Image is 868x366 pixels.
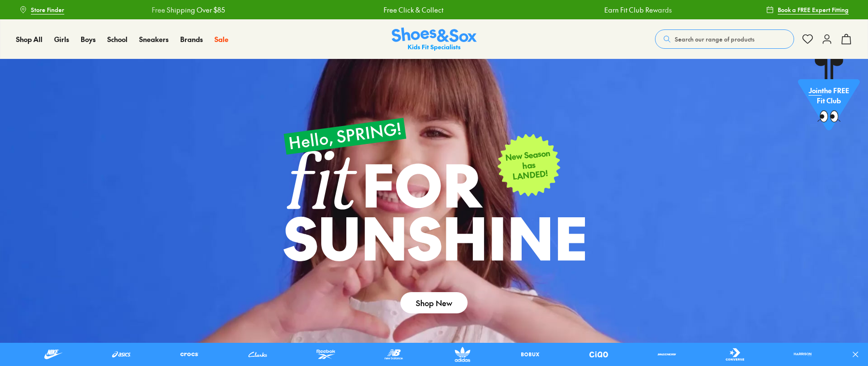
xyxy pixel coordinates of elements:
a: Shoes & Sox [392,28,477,51]
img: SNS_Logo_Responsive.svg [392,28,477,51]
a: Brands [180,34,203,44]
a: Shop All [16,34,43,44]
a: Store Finder [19,1,64,18]
a: Jointhe FREE Fit Club [798,58,860,136]
a: Book a FREE Expert Fitting [766,1,849,18]
a: Sale [214,34,228,44]
span: Join [809,85,822,95]
a: Earn Fit Club Rewards [603,5,671,15]
a: Sneakers [139,34,169,44]
button: Search our range of products [655,29,794,49]
a: School [107,34,128,44]
a: Shop New [400,292,468,313]
a: Girls [54,34,69,44]
a: Free Click & Collect [383,5,442,15]
span: Book a FREE Expert Fitting [778,5,849,14]
span: Search our range of products [675,35,754,43]
a: Boys [81,34,96,44]
span: Store Finder [31,5,64,14]
a: Free Shipping Over $85 [151,5,224,15]
p: the FREE Fit Club [798,78,860,113]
